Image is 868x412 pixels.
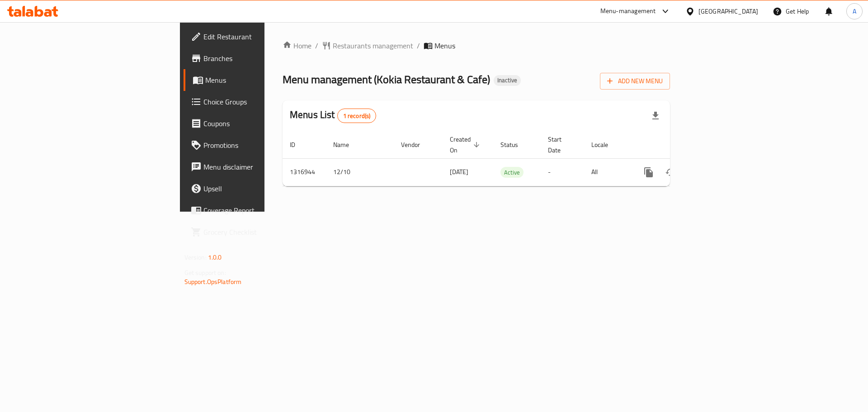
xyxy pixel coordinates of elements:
[600,73,670,90] button: Add New Menu
[203,161,318,172] span: Menu disclaimer
[184,26,325,47] a: Edit Restaurant
[283,131,732,186] table: enhanced table
[203,118,318,129] span: Coupons
[322,40,413,51] a: Restaurants management
[337,109,377,123] div: Total records count
[203,96,318,107] span: Choice Groups
[283,40,670,51] nav: breadcrumb
[290,139,307,150] span: ID
[333,139,361,150] span: Name
[853,6,856,16] span: A
[184,267,226,279] span: Get support on:
[184,178,325,199] a: Upsell
[333,40,413,51] span: Restaurants management
[494,75,521,86] div: Inactive
[548,134,573,156] span: Start Date
[184,134,325,156] a: Promotions
[203,205,318,216] span: Coverage Report
[326,158,394,186] td: 12/10
[500,139,530,150] span: Status
[184,113,325,134] a: Coupons
[584,158,631,186] td: All
[500,167,524,178] span: Active
[203,183,318,194] span: Upsell
[600,6,656,17] div: Menu-management
[184,221,325,243] a: Grocery Checklist
[541,158,584,186] td: -
[607,76,663,87] span: Add New Menu
[203,53,318,64] span: Branches
[500,167,524,178] div: Active
[338,112,376,120] span: 1 record(s)
[591,139,620,150] span: Locale
[660,161,681,183] button: Change Status
[434,40,455,51] span: Menus
[203,227,318,237] span: Grocery Checklist
[184,69,325,91] a: Menus
[417,40,420,51] li: /
[184,251,207,263] span: Version:
[290,108,376,123] h2: Menus List
[203,31,318,42] span: Edit Restaurant
[450,166,468,178] span: [DATE]
[208,251,222,263] span: 1.0.0
[638,161,660,183] button: more
[205,75,318,85] span: Menus
[203,140,318,151] span: Promotions
[450,134,482,156] span: Created On
[184,47,325,69] a: Branches
[184,156,325,178] a: Menu disclaimer
[494,76,521,84] span: Inactive
[184,91,325,113] a: Choice Groups
[698,6,758,16] div: [GEOGRAPHIC_DATA]
[401,139,432,150] span: Vendor
[184,199,325,221] a: Coverage Report
[184,276,242,288] a: Support.OpsPlatform
[645,105,666,127] div: Export file
[283,69,490,90] span: Menu management ( Kokia Restaurant & Cafe )
[631,131,732,159] th: Actions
